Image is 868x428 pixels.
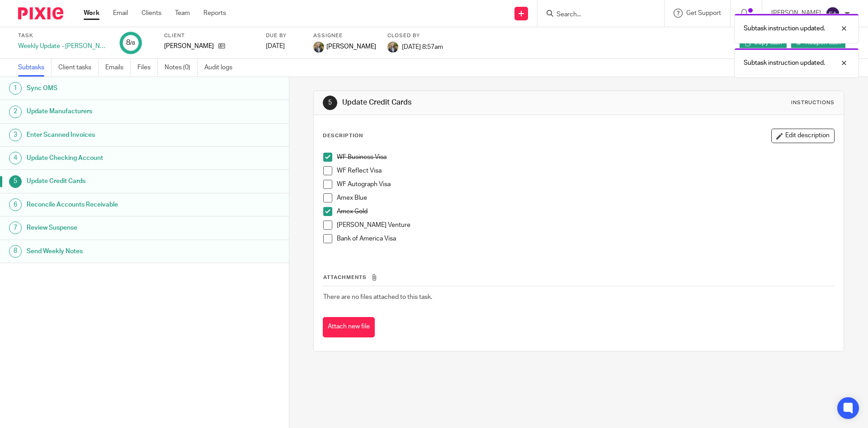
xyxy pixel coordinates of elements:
div: Weekly Update - [PERSON_NAME] [18,42,108,51]
span: There are no files attached to this task. [323,294,432,300]
a: Clients [142,9,161,18]
a: Subtasks [18,59,52,77]
label: Due by [266,32,302,39]
h1: Send Weekly Notes [27,245,196,258]
small: /8 [130,41,135,46]
p: Subtask instruction updated. [744,58,825,67]
div: 8 [9,245,22,258]
h1: Reconcile Accounts Receivable [27,198,196,212]
label: Assignee [313,32,376,39]
a: Emails [105,59,131,77]
a: Audit logs [204,59,239,77]
p: WF Business Visa [337,153,834,162]
p: Bank of America Visa [337,234,834,243]
p: Amex Gold [337,207,834,216]
h1: Enter Scanned Invoices [27,128,196,142]
p: [PERSON_NAME] Venture [337,221,834,230]
a: Team [175,9,190,18]
label: Task [18,32,108,39]
p: WF Reflect Visa [337,166,834,175]
div: Instructions [791,99,835,106]
label: Client [164,32,255,39]
a: Client tasks [58,59,99,77]
a: Notes (0) [165,59,198,77]
img: svg%3E [826,6,840,21]
button: Attach new file [323,317,375,337]
div: 8 [126,38,135,48]
h1: Update Credit Cards [342,98,598,107]
h1: Update Manufacturers [27,105,196,118]
h1: Review Suspense [27,221,196,235]
p: Description [323,132,363,139]
a: Reports [203,9,226,18]
div: 5 [9,175,22,188]
div: 5 [323,96,337,110]
div: [DATE] [266,42,302,51]
p: Subtask instruction updated. [744,24,825,33]
h1: Sync OMS [27,82,196,95]
a: Work [84,9,99,18]
img: image.jpg [387,42,398,53]
div: 6 [9,198,22,211]
span: [DATE] 8:57am [402,43,443,50]
div: 1 [9,82,22,95]
p: WF Autograph Visa [337,180,834,189]
span: Attachments [323,275,367,280]
div: 2 [9,106,22,118]
span: [PERSON_NAME] [326,42,376,51]
h1: Update Checking Account [27,151,196,165]
p: Amex Blue [337,193,834,202]
img: Pixie [18,7,63,19]
div: 7 [9,221,22,234]
div: 3 [9,129,22,141]
label: Closed by [387,32,443,39]
a: Email [113,9,128,18]
p: [PERSON_NAME] [164,42,214,51]
img: image.jpg [313,42,324,53]
div: 4 [9,152,22,164]
button: Edit description [771,129,835,143]
h1: Update Credit Cards [27,174,196,188]
a: Files [137,59,158,77]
